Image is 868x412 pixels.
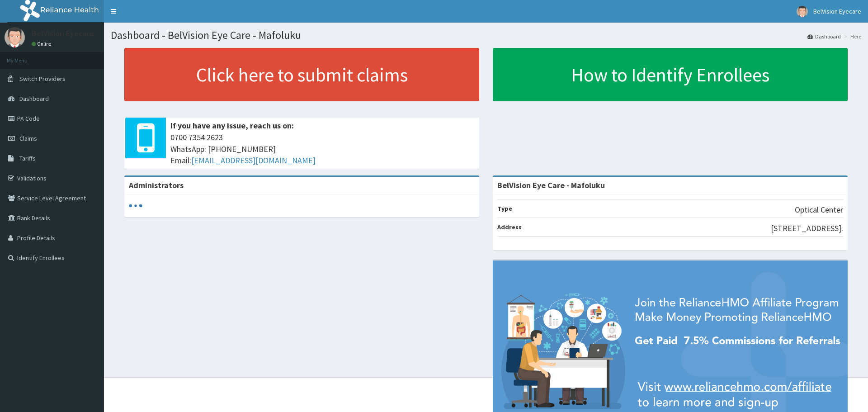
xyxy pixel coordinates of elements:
[797,6,808,17] img: User Image
[771,223,843,234] p: [STREET_ADDRESS].
[111,29,861,41] h1: Dashboard - BelVision Eye Care - Mafoluku
[807,33,841,40] a: Dashboard
[170,132,475,166] span: 0700 7354 2623 WhatsApp: [PHONE_NUMBER] Email:
[842,33,861,40] li: Here
[19,75,66,83] span: Switch Providers
[32,29,94,38] p: BelVision Eyecare
[129,199,142,213] svg: audio-loading
[19,154,36,162] span: Tariffs
[813,7,861,15] span: BelVision Eyecare
[191,155,316,166] a: [EMAIL_ADDRESS][DOMAIN_NAME]
[795,204,843,216] p: Optical Center
[32,41,53,47] a: Online
[493,48,848,101] a: How to Identify Enrollees
[129,180,184,190] b: Administrators
[19,95,49,103] span: Dashboard
[5,27,25,47] img: User Image
[497,204,512,213] b: Type
[497,180,605,190] strong: BelVision Eye Care - Mafoluku
[19,134,37,142] span: Claims
[124,48,479,101] a: Click here to submit claims
[497,223,522,231] b: Address
[170,120,294,131] b: If you have any issue, reach us on:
